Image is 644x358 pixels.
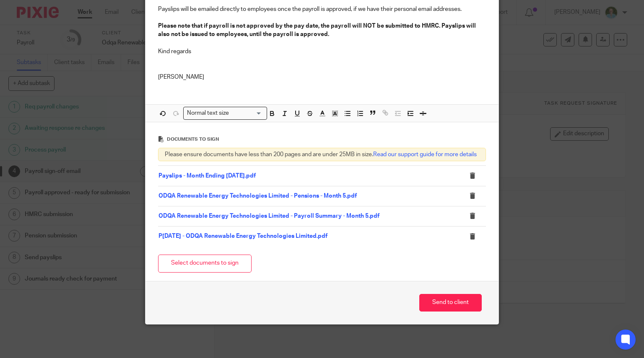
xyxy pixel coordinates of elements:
[158,213,379,219] a: ODQA Renewable Energy Technologies Limited - Payroll Summary - Month 5.pdf
[167,137,219,142] span: Documents to sign
[158,193,357,199] a: ODQA Renewable Energy Technologies Limited - Pensions - Month 5.pdf
[158,233,327,239] a: P[DATE] - ODQA Renewable Energy Technologies Limited.pdf
[158,148,486,161] div: Please ensure documents have less than 200 pages and are under 25MB in size.
[183,107,267,120] div: Search for option
[158,73,486,81] p: [PERSON_NAME]
[158,255,252,273] button: Select documents to sign
[158,173,256,179] a: Payslips - Month Ending [DATE].pdf
[232,109,262,118] input: Search for option
[373,152,477,157] a: Read our support guide for more details
[185,109,231,118] span: Normal text size
[419,294,482,312] button: Send to client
